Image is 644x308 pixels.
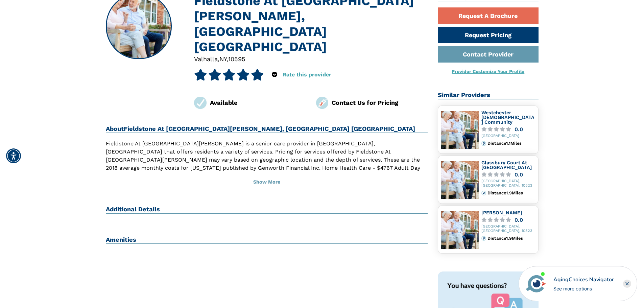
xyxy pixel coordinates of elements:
a: Contact Provider [438,46,539,63]
img: distance.svg [481,141,486,146]
a: 0.0 [481,127,535,132]
a: [PERSON_NAME] [481,210,522,215]
div: 0.0 [515,217,523,222]
div: See more options [553,285,614,292]
div: AgingChoices Navigator [553,276,614,284]
span: , [226,55,228,63]
div: Accessibility Menu [6,148,21,163]
div: [GEOGRAPHIC_DATA] [481,134,535,138]
div: [GEOGRAPHIC_DATA], [GEOGRAPHIC_DATA], 10523 [481,224,535,233]
h2: Additional Details [106,206,428,214]
div: 0.0 [515,172,523,177]
div: 0.0 [515,127,523,132]
h2: Similar Providers [438,91,539,99]
a: Glassbury Court At [GEOGRAPHIC_DATA] [481,160,532,170]
a: 0.0 [481,172,535,177]
div: Available [210,98,306,107]
a: Request Pricing [438,27,539,43]
div: Distance 1.1 Miles [487,141,535,146]
span: NY [219,55,226,63]
span: , [218,55,219,63]
a: Provider Customize Your Profile [452,69,524,74]
div: Popover trigger [272,69,277,80]
span: Valhalla [194,55,218,63]
img: distance.svg [481,191,486,195]
h2: Amenities [106,236,428,244]
img: avatar [525,272,548,295]
div: Distance 1.9 Miles [487,191,535,195]
div: 10595 [228,54,245,64]
div: [GEOGRAPHIC_DATA], [GEOGRAPHIC_DATA], 10523 [481,179,535,188]
a: Rate this provider [283,71,331,78]
a: 0.0 [481,217,535,222]
div: Close [623,280,631,288]
a: Request A Brochure [438,7,539,24]
div: Distance 1.9 Miles [487,236,535,241]
h2: About Fieldstone At [GEOGRAPHIC_DATA][PERSON_NAME], [GEOGRAPHIC_DATA] [GEOGRAPHIC_DATA] [106,125,428,133]
p: Fieldstone At [GEOGRAPHIC_DATA][PERSON_NAME] is a senior care provider in [GEOGRAPHIC_DATA], [GEO... [106,140,428,196]
button: Show More [106,175,428,190]
img: distance.svg [481,236,486,241]
a: Westchester [DEMOGRAPHIC_DATA] Community [481,110,534,124]
div: Contact Us for Pricing [332,98,428,107]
